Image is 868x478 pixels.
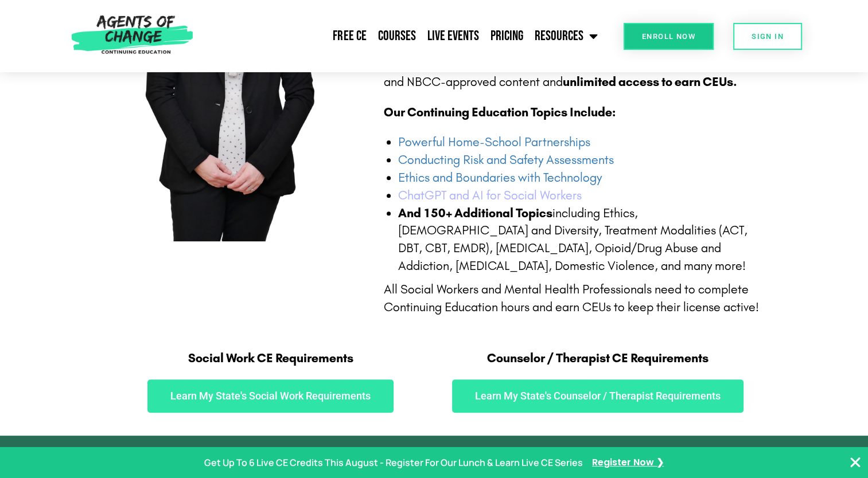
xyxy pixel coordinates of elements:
[487,351,709,366] span: Counselor / Therapist CE Requirements
[204,455,583,471] p: Get Up To 6 Live CE Credits This August - Register For Our Lunch & Learn Live CE Series
[452,379,744,413] a: Learn My State's Counselor / Therapist Requirements
[398,170,602,185] a: Ethics and Boundaries with Technology
[170,391,371,401] span: Learn My State's Social Work Requirements
[484,22,528,50] a: Pricing
[733,23,802,50] a: SIGN IN
[592,455,664,471] a: Register Now ❯
[372,22,421,50] a: Courses
[398,152,614,167] a: Conducting Risk and Safety Assessments
[848,456,862,469] button: Close Banner
[384,281,761,316] div: All Social Workers and Mental Health Professionals need to complete Continuing Education hours an...
[198,22,604,50] nav: Menu
[327,22,372,50] a: Free CE
[147,379,394,413] a: Learn My State's Social Work Requirements
[563,75,737,89] b: unlimited access to earn CEUs.
[398,205,761,275] li: including Ethics, [DEMOGRAPHIC_DATA] and Diversity, Treatment Modalities (ACT, DBT, CBT, EMDR), [...
[752,33,784,40] span: SIGN IN
[421,22,484,50] a: Live Events
[398,206,552,221] b: And 150+ Additional Topics
[475,391,721,401] span: Learn My State's Counselor / Therapist Requirements
[398,135,590,150] a: Powerful Home-School Partnerships
[398,188,582,203] a: ChatGPT and AI for Social Workers
[624,23,714,50] a: Enroll Now
[188,351,353,366] span: Social Work CE Requirements
[528,22,603,50] a: Resources
[642,33,695,40] span: Enroll Now
[384,105,616,120] b: Our Continuing Education Topics Include:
